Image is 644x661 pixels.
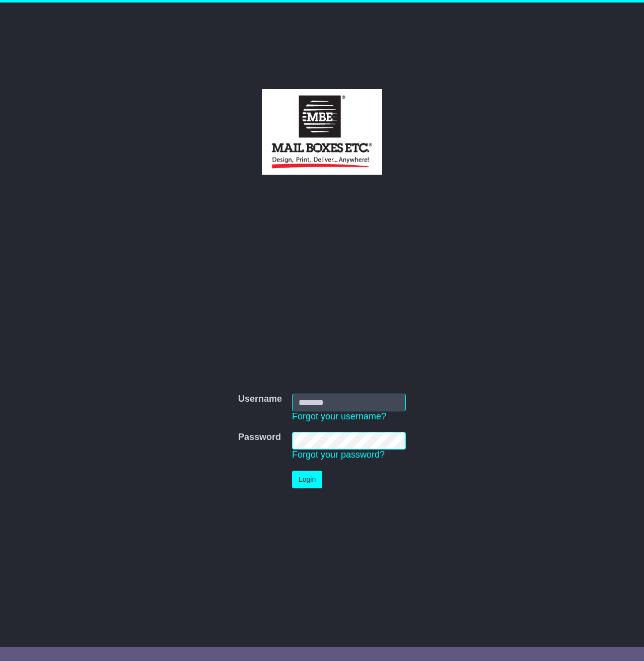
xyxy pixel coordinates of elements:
[292,450,385,460] a: Forgot your password?
[262,89,383,175] img: Lillypods Pty Ltd
[238,432,281,443] label: Password
[238,394,282,405] label: Username
[292,471,322,488] button: Login
[292,411,386,421] a: Forgot your username?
